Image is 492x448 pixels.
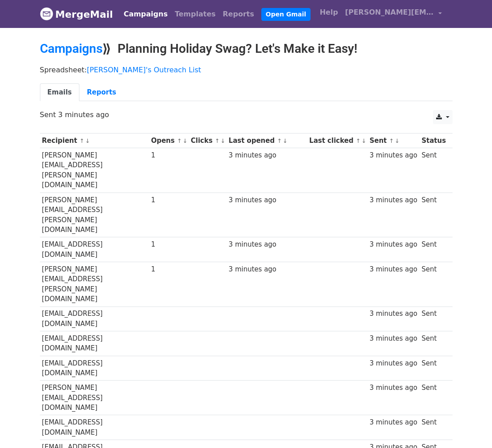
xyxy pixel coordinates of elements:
[419,307,448,331] td: Sent
[40,7,53,20] img: MergeMail logo
[40,193,149,237] td: [PERSON_NAME][EMAIL_ADDRESS][PERSON_NAME][DOMAIN_NAME]
[370,383,417,393] div: 3 minutes ago
[316,4,342,21] a: Help
[419,356,448,381] td: Sent
[40,110,453,119] p: Sent 3 minutes ago
[277,138,282,144] a: ↑
[40,331,149,356] td: [EMAIL_ADDRESS][DOMAIN_NAME]
[40,415,149,440] td: [EMAIL_ADDRESS][DOMAIN_NAME]
[40,41,453,56] h2: ⟫ Planning Holiday Swag? Let's Make it Easy!
[227,134,307,148] th: Last opened
[40,381,149,415] td: [PERSON_NAME][EMAIL_ADDRESS][DOMAIN_NAME]
[419,262,448,307] td: Sent
[40,83,79,102] a: Emails
[370,417,417,428] div: 3 minutes ago
[228,195,305,205] div: 3 minutes ago
[395,138,400,144] a: ↓
[85,138,90,144] a: ↓
[228,264,305,275] div: 3 minutes ago
[40,307,149,331] td: [EMAIL_ADDRESS][DOMAIN_NAME]
[87,66,201,74] a: [PERSON_NAME]'s Outreach List
[151,240,186,250] div: 1
[120,5,171,23] a: Campaigns
[419,193,448,237] td: Sent
[151,195,186,205] div: 1
[40,148,149,193] td: [PERSON_NAME][EMAIL_ADDRESS][PERSON_NAME][DOMAIN_NAME]
[419,148,448,193] td: Sent
[40,262,149,307] td: [PERSON_NAME][EMAIL_ADDRESS][PERSON_NAME][DOMAIN_NAME]
[228,240,305,250] div: 3 minutes ago
[362,138,366,144] a: ↓
[370,358,417,369] div: 3 minutes ago
[79,83,124,102] a: Reports
[370,309,417,319] div: 3 minutes ago
[307,134,367,148] th: Last clicked
[419,237,448,262] td: Sent
[40,134,149,148] th: Recipient
[79,138,84,144] a: ↑
[261,8,311,21] a: Open Gmail
[370,240,417,250] div: 3 minutes ago
[40,356,149,381] td: [EMAIL_ADDRESS][DOMAIN_NAME]
[283,138,287,144] a: ↓
[151,264,186,275] div: 1
[389,138,394,144] a: ↑
[215,138,220,144] a: ↑
[219,5,258,23] a: Reports
[370,195,417,205] div: 3 minutes ago
[40,237,149,262] td: [EMAIL_ADDRESS][DOMAIN_NAME]
[220,138,225,144] a: ↓
[40,65,453,75] p: Spreadsheet:
[151,150,186,161] div: 1
[419,331,448,356] td: Sent
[40,41,102,56] a: Campaigns
[419,381,448,415] td: Sent
[149,134,189,148] th: Opens
[342,4,445,24] a: [PERSON_NAME][EMAIL_ADDRESS][PERSON_NAME][DOMAIN_NAME]
[183,138,188,144] a: ↓
[171,5,219,23] a: Templates
[228,150,305,161] div: 3 minutes ago
[177,138,182,144] a: ↑
[370,334,417,344] div: 3 minutes ago
[370,150,417,161] div: 3 minutes ago
[189,134,226,148] th: Clicks
[370,264,417,275] div: 3 minutes ago
[345,7,434,18] span: [PERSON_NAME][EMAIL_ADDRESS][PERSON_NAME][DOMAIN_NAME]
[356,138,361,144] a: ↑
[40,5,113,24] a: MergeMail
[419,415,448,440] td: Sent
[367,134,419,148] th: Sent
[419,134,448,148] th: Status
